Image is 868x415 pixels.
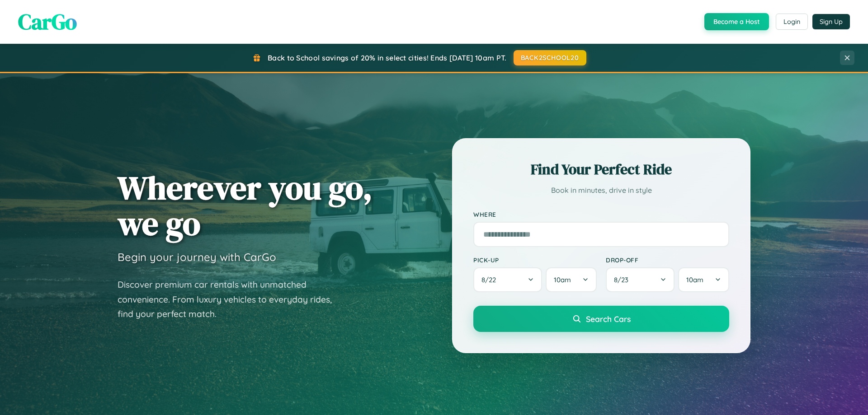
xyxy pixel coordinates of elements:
h1: Wherever you go, we go [118,170,373,241]
button: Login [776,14,808,30]
button: 10am [546,267,597,292]
p: Book in minutes, drive in style [473,184,729,197]
span: 10am [686,275,703,284]
button: Sign Up [812,14,850,29]
span: 8 / 22 [481,275,500,284]
span: 10am [554,275,571,284]
button: Become a Host [704,13,769,30]
label: Drop-off [606,256,729,264]
label: Pick-up [473,256,597,264]
span: CarGo [18,7,77,37]
h2: Find Your Perfect Ride [473,159,729,179]
button: BACK2SCHOOL20 [514,50,586,65]
span: Search Cars [586,314,631,324]
button: 8/22 [473,267,542,292]
span: 8 / 23 [614,275,633,284]
label: Where [473,210,729,218]
button: 8/23 [606,267,675,292]
h3: Begin your journey with CarGo [118,250,276,264]
button: 10am [678,267,729,292]
span: Back to School savings of 20% in select cities! Ends [DATE] 10am PT. [268,53,506,62]
button: Search Cars [473,306,729,332]
p: Discover premium car rentals with unmatched convenience. From luxury vehicles to everyday rides, ... [118,277,344,322]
